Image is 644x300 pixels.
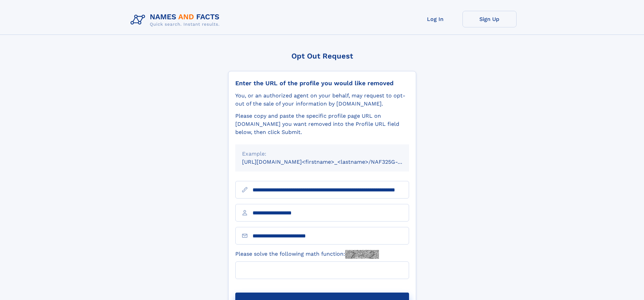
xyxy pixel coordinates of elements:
label: Please solve the following math function: [235,250,379,259]
div: Opt Out Request [228,52,416,60]
small: [URL][DOMAIN_NAME]<firstname>_<lastname>/NAF325G-xxxxxxxx [242,159,422,165]
div: Please copy and paste the specific profile page URL on [DOMAIN_NAME] you want removed into the Pr... [235,112,409,136]
a: Log In [408,11,462,27]
div: You, or an authorized agent on your behalf, may request to opt-out of the sale of your informatio... [235,92,409,108]
a: Sign Up [462,11,517,27]
img: Logo Names and Facts [128,11,225,29]
div: Enter the URL of the profile you would like removed [235,79,409,87]
div: Example: [242,150,402,158]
